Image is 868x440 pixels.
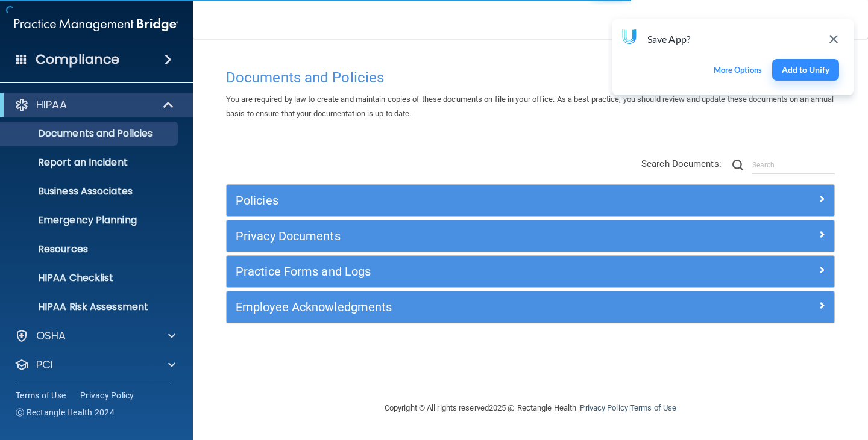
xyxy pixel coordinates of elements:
p: HIPAA [36,98,67,112]
p: PCI [36,358,53,372]
p: HIPAA Checklist [8,272,172,284]
a: Practice Forms and Logs [236,262,825,281]
span: Ⓒ Rectangle Health 2024 [16,406,115,418]
p: OSHA [36,329,66,343]
p: HIPAA Risk Assessment [8,301,172,313]
p: Resources [8,243,172,255]
p: Documents and Policies [8,128,172,140]
h4: Compliance [36,51,119,68]
div: Copyright © All rights reserved 2025 @ Rectangle Health | | [310,389,750,427]
h5: Privacy Documents [236,229,673,243]
img: PMB logo [14,13,178,37]
p: Emergency Planning [8,214,172,226]
img: ic-search.3b580494.png [732,160,743,170]
a: Terms of Use [16,389,66,401]
span: Search Documents: [641,158,722,169]
a: Employee Acknowledgments [236,297,825,317]
h4: Documents and Policies [226,70,835,85]
a: HIPAA [14,98,175,112]
a: PCI [14,358,175,372]
p: Report an Incident [8,156,172,169]
a: Privacy Documents [236,226,825,246]
a: Privacy Policy [80,389,134,401]
p: Business Associates [8,185,172,197]
h5: Employee Acknowledgments [236,300,673,314]
iframe: Drift Widget Chat Controller [659,360,854,408]
a: OSHA [14,329,175,343]
a: Privacy Policy [580,403,627,412]
input: Search [752,156,835,174]
h5: Policies [236,194,673,207]
a: Policies [236,191,825,210]
span: You are required by law to create and maintain copies of these documents on file in your office. ... [226,95,834,118]
h5: Practice Forms and Logs [236,265,673,278]
a: Terms of Use [630,403,676,412]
